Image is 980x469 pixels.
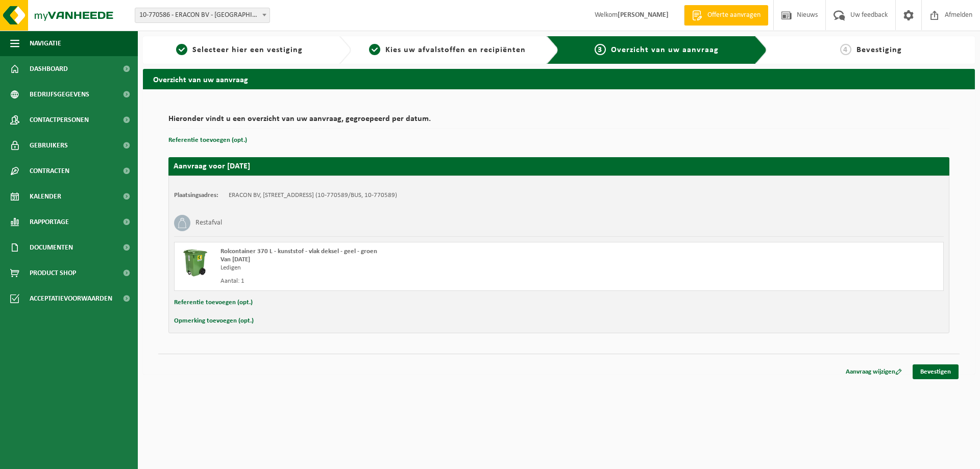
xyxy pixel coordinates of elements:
span: Selecteer hier een vestiging [192,46,303,54]
span: Product Shop [30,260,76,286]
img: WB-0370-HPE-GN-50.png [180,248,210,278]
span: 10-770586 - ERACON BV - ZONNEBEKE [135,8,270,23]
span: Contracten [30,158,69,184]
span: Overzicht van uw aanvraag [611,46,719,54]
a: Offerte aanvragen [684,5,768,26]
span: Offerte aanvragen [705,10,763,20]
span: 2 [369,44,380,55]
span: Bevestiging [856,46,902,54]
span: Acceptatievoorwaarden [30,286,112,311]
span: Contactpersonen [30,107,89,133]
a: Bevestigen [913,364,959,379]
strong: Van [DATE] [220,256,250,263]
span: Gebruikers [30,133,68,158]
span: 3 [595,44,606,55]
span: 4 [840,44,851,55]
strong: [PERSON_NAME] [618,11,669,19]
a: 1Selecteer hier een vestiging [148,44,331,56]
strong: Plaatsingsadres: [174,192,218,199]
span: 10-770586 - ERACON BV - ZONNEBEKE [135,8,269,22]
span: Kalender [30,184,61,209]
a: 2Kies uw afvalstoffen en recipiënten [356,44,539,56]
h2: Overzicht van uw aanvraag [143,69,975,89]
td: ERACON BV, [STREET_ADDRESS] (10-770589/BUS, 10-770589) [229,191,397,200]
h2: Hieronder vindt u een overzicht van uw aanvraag, gegroepeerd per datum. [168,115,949,129]
button: Referentie toevoegen (opt.) [174,296,253,309]
button: Referentie toevoegen (opt.) [168,134,247,147]
strong: Aanvraag voor [DATE] [174,162,250,170]
span: Bedrijfsgegevens [30,82,89,107]
h3: Restafval [195,215,222,231]
span: Navigatie [30,31,61,56]
span: Documenten [30,235,73,260]
div: Aantal: 1 [220,277,600,285]
div: Ledigen [220,264,600,272]
span: Rapportage [30,209,69,235]
a: Aanvraag wijzigen [838,364,910,379]
span: Dashboard [30,56,68,82]
span: 1 [176,44,187,55]
span: Kies uw afvalstoffen en recipiënten [385,46,526,54]
span: Rolcontainer 370 L - kunststof - vlak deksel - geel - groen [220,248,377,255]
button: Opmerking toevoegen (opt.) [174,314,254,328]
